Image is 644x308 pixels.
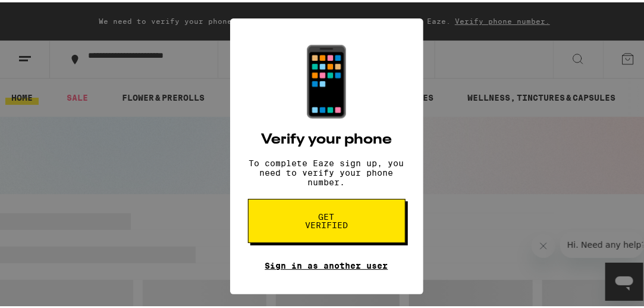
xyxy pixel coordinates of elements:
[7,8,86,18] span: Hi. Need any help?
[265,259,388,268] a: Sign in as another user
[261,130,392,145] h2: Verify your phone
[248,156,406,185] p: To complete Eaze sign up, you need to verify your phone number.
[285,40,368,119] div: 📱
[296,210,357,227] span: Get verified
[248,197,406,241] button: Get verified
